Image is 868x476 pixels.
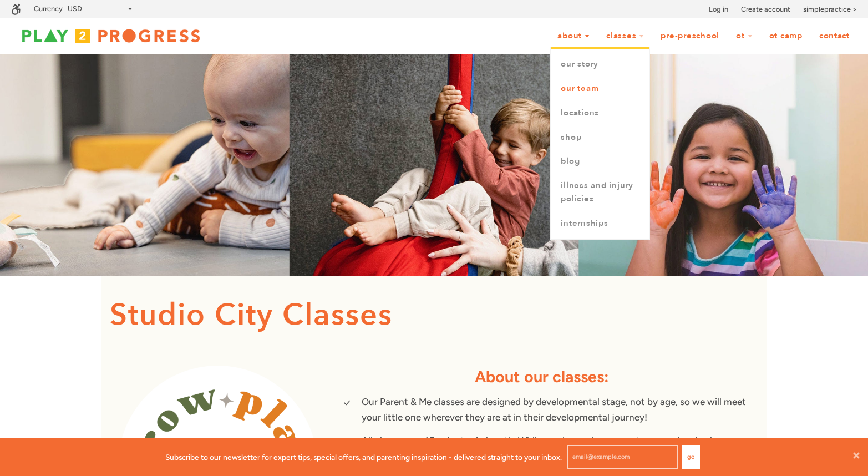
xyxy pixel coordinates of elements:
a: Internships [551,211,649,236]
img: Play2Progress logo [11,25,211,47]
a: Create account [741,4,790,15]
a: Our Story [551,52,649,77]
strong: About our classes: [475,367,609,386]
p: Our Parent & Me classes are designed by developmental stage, not by age, so we will meet your lit... [362,394,750,424]
a: Our Team [551,77,649,101]
a: Shop [551,125,649,150]
input: email@example.com [567,445,678,469]
a: Locations [551,101,649,125]
a: OT Camp [762,26,810,47]
p: All classes are 45-minutes in length. While we do require a parent or caregiver in class, we ask ... [362,433,750,463]
a: Log in [709,4,728,15]
a: Pre-Preschool [653,26,727,47]
label: Currency [34,4,63,13]
a: simplepractice > [803,4,857,15]
a: About [550,26,597,47]
button: Go [682,445,700,469]
a: Illness and Injury Policies [551,174,649,211]
p: Subscribe to our newsletter for expert tips, special offers, and parenting inspiration - delivere... [165,451,562,463]
a: Contact [812,26,857,47]
a: Blog [551,149,649,174]
h1: Studio City Classes [110,293,759,338]
a: OT [729,26,760,47]
a: Classes [599,26,651,47]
